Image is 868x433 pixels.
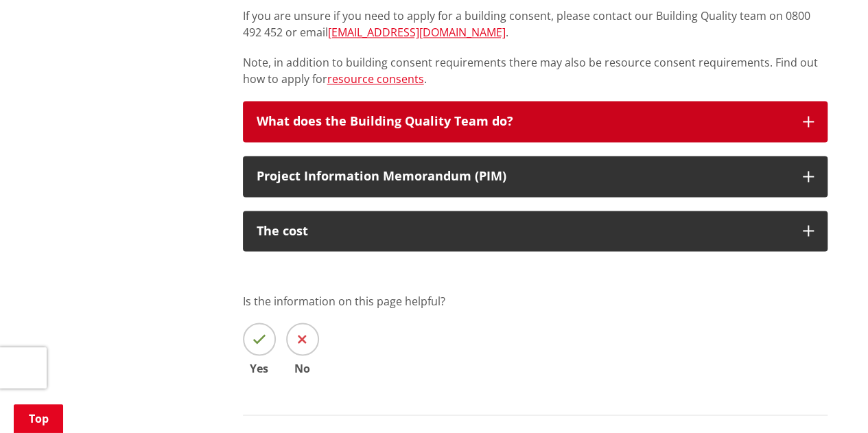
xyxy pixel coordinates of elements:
button: What does the Building Quality Team do? [243,101,828,142]
p: Note, in addition to building consent requirements there may also be resource consent requirement... [243,54,828,87]
p: Is the information on this page helpful? [243,292,828,309]
span: No [286,362,319,373]
p: If you are unsure if you need to apply for a building consent, please contact our Building Qualit... [243,8,828,40]
button: The cost [243,211,828,252]
div: Project Information Memorandum (PIM) [257,169,789,183]
div: The cost [257,224,789,238]
a: Top [14,404,63,433]
a: resource consents [327,71,424,86]
button: Project Information Memorandum (PIM) [243,156,828,197]
iframe: Messenger Launcher [805,375,854,425]
span: Yes [243,362,276,373]
div: What does the Building Quality Team do? [257,115,789,128]
a: [EMAIL_ADDRESS][DOMAIN_NAME] [328,25,506,40]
